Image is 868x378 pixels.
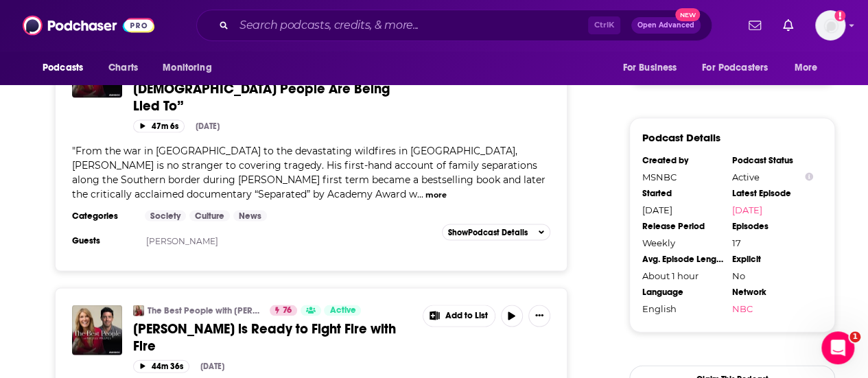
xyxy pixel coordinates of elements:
span: [PERSON_NAME]: “The [DEMOGRAPHIC_DATA] People Are Being Lied To” [133,62,390,114]
a: NBC [732,303,813,314]
div: Created by [642,154,723,165]
a: Society [145,210,186,221]
a: [DATE] [732,204,813,215]
a: News [233,210,267,221]
span: Show Podcast Details [448,227,528,237]
iframe: Intercom live chat [821,331,854,364]
a: [PERSON_NAME] [146,235,218,246]
span: For Business [622,58,677,78]
button: Show profile menu [815,10,845,40]
a: Charts [99,55,146,81]
div: 17 [732,237,813,248]
h3: Categories [72,210,134,221]
img: Podchaser - Follow, Share and Rate Podcasts [23,12,154,38]
span: New [675,8,700,21]
div: Search podcasts, credits, & more... [196,10,712,41]
button: 44m 36s [133,359,189,373]
div: Network [732,286,813,297]
div: [DATE] [196,121,220,130]
div: Avg. Episode Length [642,253,723,264]
div: Episodes [732,220,813,231]
button: open menu [693,55,788,81]
button: more [425,189,447,200]
span: " [72,144,546,200]
span: Open Advanced [637,22,694,29]
div: MSNBC [642,171,723,182]
a: [PERSON_NAME] is Ready to Fight Fire with Fire [133,320,413,354]
div: Latest Episode [732,187,813,198]
div: Podcast Status [732,154,813,165]
div: [DATE] [642,204,723,215]
button: Open AdvancedNew [631,17,701,34]
button: Show More Button [528,305,550,327]
button: 47m 6s [133,119,185,132]
span: Active [329,303,355,317]
div: Release Period [642,220,723,231]
span: For Podcasters [702,58,768,78]
div: About 1 hour [642,270,723,281]
div: Started [642,187,723,198]
div: Weekly [642,237,723,248]
a: Show notifications dropdown [777,14,799,37]
div: Active [732,171,813,182]
button: open menu [33,55,101,81]
a: 76 [270,305,297,316]
div: [DATE] [200,361,224,370]
span: Logged in as LBraverman [815,10,845,40]
span: Podcasts [43,58,83,78]
span: Monitoring [163,58,211,78]
input: Search podcasts, credits, & more... [234,14,588,36]
span: More [795,58,818,78]
a: Culture [189,210,230,221]
a: [PERSON_NAME]: “The [DEMOGRAPHIC_DATA] People Are Being Lied To” [133,62,413,114]
span: [PERSON_NAME] is Ready to Fight Fire with Fire [133,320,396,354]
img: Tim Miller is Ready to Fight Fire with Fire [72,305,122,355]
div: English [642,303,723,314]
button: open menu [153,55,229,81]
button: open menu [785,55,835,81]
h3: Podcast Details [642,130,720,143]
span: From the war in [GEOGRAPHIC_DATA] to the devastating wildfires in [GEOGRAPHIC_DATA], [PERSON_NAME... [72,144,546,200]
button: ShowPodcast Details [442,224,550,240]
span: Add to List [445,310,488,320]
span: Charts [108,58,138,78]
button: Show More Button [423,305,495,326]
span: 1 [849,331,860,342]
span: Ctrl K [588,16,620,34]
svg: Add a profile image [834,10,845,21]
a: Show notifications dropdown [743,14,766,37]
button: open menu [613,55,694,81]
span: 76 [283,303,292,317]
div: No [732,270,813,281]
img: The Best People with Nicolle Wallace [133,305,144,316]
a: The Best People with [PERSON_NAME] [148,305,261,316]
div: Language [642,286,723,297]
span: ... [417,187,423,200]
a: Active [324,305,361,316]
div: Explicit [732,253,813,264]
img: User Profile [815,10,845,40]
button: Show Info [805,172,813,182]
h3: Guests [72,235,134,246]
